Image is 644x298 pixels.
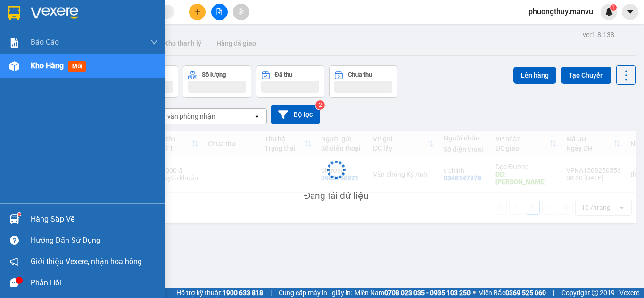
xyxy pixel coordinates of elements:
[68,61,86,72] span: mới
[553,288,554,298] span: |
[202,72,226,78] div: Số lượng
[183,65,251,98] button: Số lượng
[31,234,158,248] div: Hướng dẫn sử dụng
[31,212,158,226] div: Hàng sắp về
[194,8,201,15] span: plus
[611,4,615,11] span: 1
[270,288,272,298] span: |
[521,6,601,17] span: phuongthuy.manvu
[8,6,20,20] img: logo-vxr
[209,32,264,55] button: Hàng đã giao
[275,72,292,78] div: Đã thu
[10,257,19,266] span: notification
[473,291,476,295] span: ⚪️
[626,8,635,16] span: caret-down
[18,213,21,216] sup: 1
[329,65,397,98] button: Chưa thu
[592,290,598,296] span: copyright
[31,36,59,48] span: Báo cáo
[31,276,158,290] div: Phản hồi
[561,67,611,84] button: Tạo Chuyến
[10,236,19,245] span: question-circle
[9,61,19,71] img: warehouse-icon
[216,8,223,15] span: file-add
[315,100,325,110] sup: 2
[622,4,638,20] button: caret-down
[150,39,158,46] span: down
[478,288,546,298] span: Miền Bắc
[605,8,613,16] img: icon-new-feature
[31,61,64,70] span: Kho hàng
[279,288,352,298] span: Cung cấp máy in - giấy in:
[157,32,209,55] button: Kho thanh lý
[238,8,244,15] span: aim
[271,105,320,124] button: Bộ lọc
[256,65,324,98] button: Đã thu
[348,72,372,78] div: Chưa thu
[355,288,471,298] span: Miền Nam
[211,4,228,20] button: file-add
[384,289,471,297] strong: 0708 023 035 - 0935 103 250
[513,67,556,84] button: Lên hàng
[150,112,215,121] div: Chọn văn phòng nhận
[9,214,19,224] img: warehouse-icon
[189,4,206,20] button: plus
[223,289,263,297] strong: 1900 633 818
[10,278,19,287] span: message
[610,4,617,11] sup: 1
[31,256,142,267] span: Giới thiệu Vexere, nhận hoa hồng
[583,30,614,40] div: ver 1.8.138
[304,189,369,203] div: Đang tải dữ liệu
[505,289,546,297] strong: 0369 525 060
[233,4,249,20] button: aim
[9,38,19,48] img: solution-icon
[176,288,263,298] span: Hỗ trợ kỹ thuật:
[253,113,261,120] svg: open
